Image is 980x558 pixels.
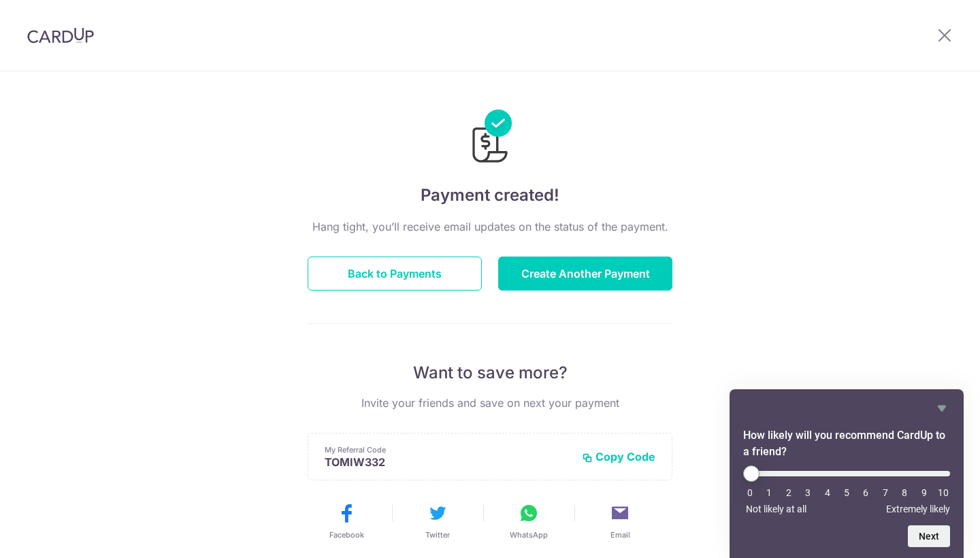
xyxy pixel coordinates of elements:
[879,487,892,498] li: 7
[743,465,950,514] div: How likely will you recommend CardUp to a friend? Select an option from 0 to 10, with 0 being Not...
[746,504,806,514] span: Not likely at all
[308,257,482,291] button: Back to Payments
[934,400,950,416] button: Hide survey
[510,529,548,540] span: WhatsApp
[582,450,655,463] button: Copy Code
[27,27,94,44] img: CardUp
[908,525,950,547] button: Next question
[498,257,672,291] button: Create Another Payment
[397,502,478,540] button: Twitter
[782,487,796,498] li: 2
[801,487,815,498] li: 3
[936,487,950,498] li: 10
[917,487,931,498] li: 9
[762,487,776,498] li: 1
[308,218,672,235] p: Hang tight, you’ll receive email updates on the status of the payment.
[325,455,571,469] p: TOMIW332
[308,183,672,208] h4: Payment created!
[425,529,450,540] span: Twitter
[308,362,672,384] p: Want to save more?
[821,487,834,498] li: 4
[859,487,872,498] li: 6
[743,487,757,498] li: 0
[886,504,950,514] span: Extremely likely
[489,502,569,540] button: WhatsApp
[610,529,630,540] span: Email
[329,529,364,540] span: Facebook
[306,502,387,540] button: Facebook
[898,487,911,498] li: 8
[840,487,853,498] li: 5
[468,110,512,167] img: Payments
[325,444,571,455] p: My Referral Code
[308,395,672,411] p: Invite your friends and save on next your payment
[743,400,950,547] div: How likely will you recommend CardUp to a friend? Select an option from 0 to 10, with 0 being Not...
[743,427,950,460] h2: How likely will you recommend CardUp to a friend? Select an option from 0 to 10, with 0 being Not...
[580,502,660,540] button: Email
